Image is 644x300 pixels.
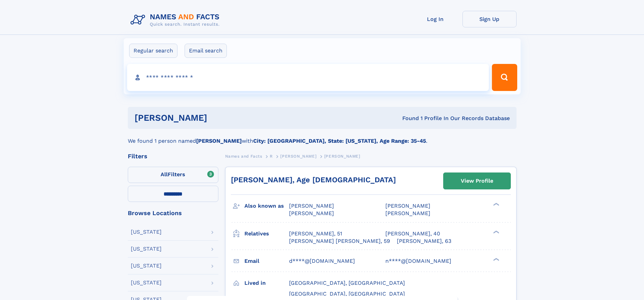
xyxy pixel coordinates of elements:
[253,138,426,144] b: City: [GEOGRAPHIC_DATA], State: [US_STATE], Age Range: 35-45
[280,152,316,160] a: [PERSON_NAME]
[185,44,227,58] label: Email search
[462,11,517,27] a: Sign Up
[289,291,405,297] span: [GEOGRAPHIC_DATA], [GEOGRAPHIC_DATA]
[492,64,517,91] button: Search Button
[461,173,493,189] div: View Profile
[270,154,273,159] span: R
[492,257,500,261] div: ❯
[244,228,289,239] h3: Relatives
[270,152,273,160] a: R
[385,230,440,237] a: [PERSON_NAME], 40
[444,173,510,189] a: View Profile
[289,230,342,237] a: [PERSON_NAME], 51
[324,154,360,159] span: [PERSON_NAME]
[289,210,334,216] span: [PERSON_NAME]
[135,114,305,122] h1: [PERSON_NAME]
[225,152,262,160] a: Names and Facts
[231,176,396,184] a: [PERSON_NAME], Age [DEMOGRAPHIC_DATA]
[289,237,390,245] a: [PERSON_NAME] [PERSON_NAME], 59
[305,115,510,122] div: Found 1 Profile In Our Records Database
[408,11,462,27] a: Log In
[289,280,405,286] span: [GEOGRAPHIC_DATA], [GEOGRAPHIC_DATA]
[128,153,218,159] div: Filters
[244,255,289,267] h3: Email
[128,167,218,183] label: Filters
[127,64,489,91] input: search input
[397,237,451,245] a: [PERSON_NAME], 63
[128,210,218,216] div: Browse Locations
[244,277,289,289] h3: Lived in
[128,11,225,29] img: Logo Names and Facts
[244,200,289,212] h3: Also known as
[131,229,162,235] div: [US_STATE]
[385,210,430,216] span: [PERSON_NAME]
[131,280,162,285] div: [US_STATE]
[131,263,162,269] div: [US_STATE]
[280,154,316,159] span: [PERSON_NAME]
[492,230,500,234] div: ❯
[196,138,242,144] b: [PERSON_NAME]
[161,171,168,178] span: All
[131,246,162,252] div: [US_STATE]
[129,44,177,58] label: Regular search
[128,129,517,145] div: We found 1 person named with .
[385,203,430,209] span: [PERSON_NAME]
[289,203,334,209] span: [PERSON_NAME]
[492,202,500,207] div: ❯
